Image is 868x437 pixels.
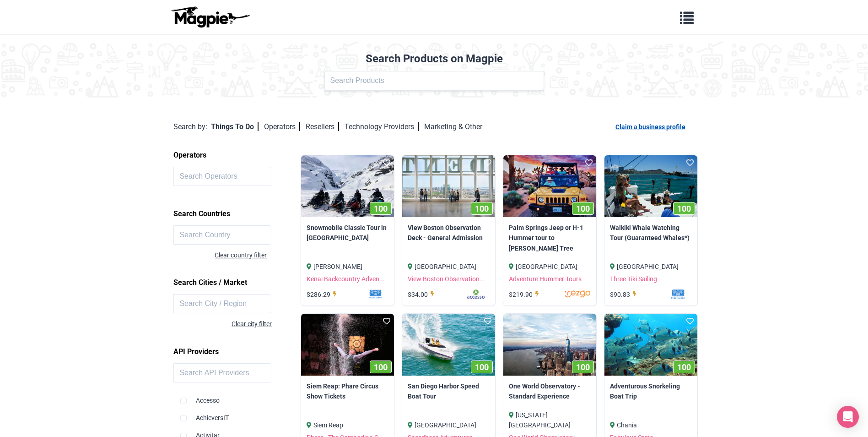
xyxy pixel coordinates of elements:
span: 100 [475,204,489,213]
img: Snowmobile Classic Tour in Kenai Fjords National Park image [301,155,394,217]
div: Clear city filter [173,319,272,329]
div: $90.83 [610,290,639,300]
h2: API Providers [173,344,304,360]
a: Snowmobile Classic Tour in [GEOGRAPHIC_DATA] [307,223,388,243]
img: Palm Springs Jeep or H-1 Hummer tour to Joshua Tree image [503,155,596,217]
div: $286.29 [307,290,340,300]
a: Adventure Hummer Tours [509,275,582,283]
a: 100 [402,314,495,376]
a: 100 [402,155,495,217]
a: San Diego Harbor Speed Boat Tour [408,381,490,402]
span: 100 [677,204,691,213]
h2: Search Cities / Market [173,275,304,290]
a: View Boston Observation... [408,275,485,283]
span: 100 [576,362,590,372]
h2: Search Products on Magpie [5,52,863,66]
a: 100 [604,314,697,376]
div: [GEOGRAPHIC_DATA] [408,420,490,430]
a: 100 [503,314,596,376]
div: $34.00 [408,290,437,300]
div: $219.90 [509,290,542,300]
input: Search Operators [173,167,271,186]
div: [GEOGRAPHIC_DATA] [610,262,692,272]
input: Search Products [324,71,544,90]
img: Adventurous Snorkeling Boat Trip image [604,314,697,376]
a: Siem Reap: Phare Circus Show Tickets [307,381,388,402]
a: Operators [264,122,300,131]
img: San Diego Harbor Speed Boat Tour image [402,314,495,376]
a: Resellers [306,122,339,131]
img: View Boston Observation Deck - General Admission image [402,155,495,217]
a: 100 [301,155,394,217]
img: logo-ab69f6fb50320c5b225c76a69d11143b.png [169,6,251,28]
div: Search by: [173,121,207,133]
div: Clear country filter [215,250,304,260]
div: [PERSON_NAME] [307,262,388,272]
a: Technology Providers [345,122,419,131]
h2: Operators [173,147,304,163]
a: Marketing & Other [424,122,482,131]
span: 100 [374,362,388,372]
h2: Search Countries [173,206,304,222]
a: Claim a business profile [615,123,689,131]
input: Search City / Region [173,294,271,313]
img: One World Observatory - Standard Experience image [503,314,596,376]
div: Open Intercom Messenger [837,406,859,428]
img: rfmmbjnnyrazl4oou2zc.svg [439,290,490,299]
div: Chania [610,420,692,430]
div: Accesso [180,388,297,405]
a: Things To Do [211,122,259,131]
a: Waikiki Whale Watching Tour (Guaranteed Whales*) [610,223,692,243]
img: mf1jrhtrrkrdcsvakxwt.svg [340,290,388,299]
img: Siem Reap: Phare Circus Show Tickets image [301,314,394,376]
img: mf1jrhtrrkrdcsvakxwt.svg [642,290,692,299]
input: Search Country [173,225,271,245]
a: One World Observatory - Standard Experience [509,381,591,402]
a: Palm Springs Jeep or H-1 Hummer tour to [PERSON_NAME] Tree [509,223,591,253]
a: Adventurous Snorkeling Boat Trip [610,381,692,402]
a: 100 [503,155,596,217]
img: jnlrevnfoudwrkxojroq.svg [542,290,591,299]
div: AchieversIT [180,405,297,423]
div: [US_STATE][GEOGRAPHIC_DATA] [509,410,591,431]
a: 100 [604,155,697,217]
span: 100 [576,204,590,213]
span: 100 [374,204,388,213]
div: Siem Reap [307,420,388,430]
img: Waikiki Whale Watching Tour (Guaranteed Whales*) image [604,155,697,217]
div: [GEOGRAPHIC_DATA] [509,262,591,272]
input: Search API Providers [173,363,271,382]
a: Three Tiki Sailing [610,275,657,283]
a: Kenai Backcountry Adven... [307,275,385,283]
span: 100 [475,362,489,372]
span: 100 [677,362,691,372]
a: View Boston Observation Deck - General Admission [408,223,490,243]
a: 100 [301,314,394,376]
div: [GEOGRAPHIC_DATA] [408,262,490,272]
